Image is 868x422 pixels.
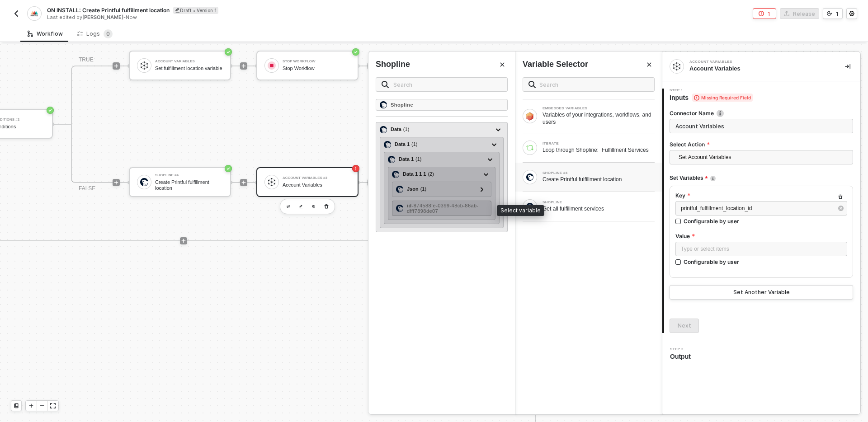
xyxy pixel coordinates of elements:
strong: Shopline [391,102,413,108]
div: Data 1 [399,155,422,163]
div: SHOPLINE #4 [542,171,655,175]
div: ITERATE [542,142,655,145]
input: Search [539,80,649,89]
span: ( 1 ) [403,126,409,133]
div: Data [391,126,409,133]
img: back [13,10,20,17]
div: Loop through Shopline: Fulfillment Services [542,146,655,154]
img: $block["27aa89a8-5a25-4dd0-9d42-520946aa28b5"].data["data"][0] [388,156,395,163]
label: Select Action [670,141,853,148]
img: integration-icon [673,62,681,70]
strong: id [407,203,412,208]
img: icon-info [710,176,716,181]
div: EMBEDDED VARIABLES [542,107,655,110]
div: Select variable [497,205,544,216]
img: icon-info [717,110,724,117]
div: Account Variables [689,60,825,64]
button: Set Another Variable [670,285,853,300]
span: icon-settings [849,11,854,16]
button: 1 [753,8,776,19]
img: data [380,126,387,133]
span: Missing Required Field [692,94,753,102]
div: Configurable by user [684,258,739,266]
span: ON INSTALL: Create Printful fulfillment location [47,6,170,14]
span: icon-collapse-right [845,64,850,69]
div: Data 1 1 1 [403,170,434,178]
img: search [528,81,536,88]
label: Key [675,192,847,199]
label: Connector Name [670,109,853,117]
div: Get all fulfillment services [542,205,655,212]
img: json [396,186,403,193]
span: icon-edit [175,8,180,13]
div: Create Printful fulfillment location [542,176,655,183]
div: Draft • Version 1 [173,7,218,14]
img: integration-icon [30,9,38,18]
span: Set Variables [670,173,708,184]
div: Step 1Inputs Missing Required FieldConnector Nameicon-infoSelect ActionSet Account VariablesSet V... [662,89,860,333]
button: Close [644,59,655,70]
span: ( 1 ) [420,185,426,193]
img: Block [526,112,533,120]
span: icon-expand [50,403,56,408]
span: icon-minus [39,403,45,408]
span: Step 2 [670,347,694,351]
input: Enter description [670,119,853,133]
span: ( 1 ) [411,141,417,148]
img: search [382,81,389,88]
span: icon-versioning [827,11,832,16]
div: Variables of your integrations, workflows, and users [542,111,655,126]
div: Variable Selector [523,59,588,70]
span: Step 1 [670,89,753,92]
span: - 874588fe-0399-48cb-86ab-dfff7898de07 [407,203,479,214]
img: Item 1 [392,171,399,178]
input: Search [393,80,502,89]
span: Output [670,352,694,361]
div: 1 [836,10,839,18]
button: 1 [823,8,843,19]
img: Block [526,144,533,151]
span: [PERSON_NAME] [82,14,123,20]
div: Workflow [28,30,63,38]
span: printful_fulfillment_location_id [681,205,752,211]
img: data-1 [384,141,391,148]
button: Release [780,8,819,19]
span: icon-error-page [759,11,764,16]
div: Configurable by user [684,217,739,225]
div: Set Another Variable [733,289,790,296]
span: icon-play [28,403,34,408]
img: Block [526,173,533,181]
img: Shopline [380,101,387,108]
div: Account Variables [689,65,830,73]
div: Last edited by - Now [47,14,433,21]
div: 1 [768,10,770,18]
img: id [396,205,403,212]
button: Next [670,319,699,333]
span: Inputs [670,93,753,102]
span: Set Account Variables [679,150,848,164]
div: Data 1 [395,141,418,148]
button: back [11,8,22,19]
div: Logs [77,29,113,38]
sup: 0 [104,29,113,38]
button: Close [497,59,508,70]
div: Json [407,185,426,193]
span: ( 1 ) [415,155,421,163]
label: Value [675,232,847,240]
div: Shopline [376,59,410,70]
span: ( 2 ) [428,170,434,178]
div: SHOPLINE [542,201,655,204]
